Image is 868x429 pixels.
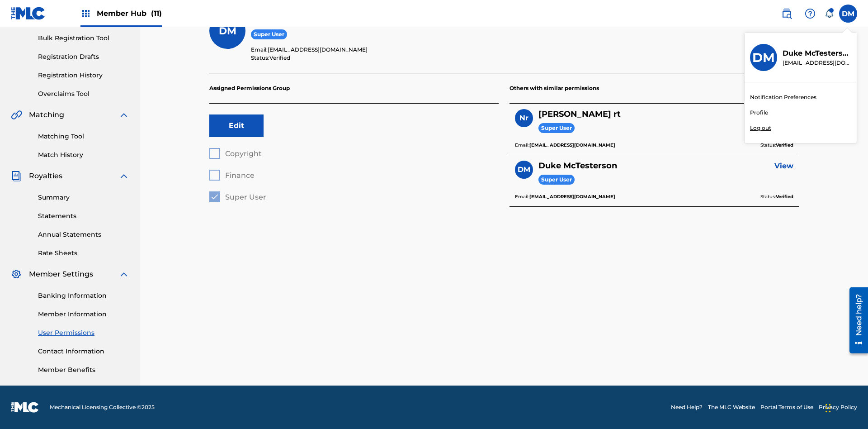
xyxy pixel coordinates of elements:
b: Verified [776,194,793,200]
div: Notifications [825,9,834,18]
a: View [774,161,793,172]
iframe: Resource Center [843,284,868,358]
span: Matching [29,110,64,120]
a: Member Benefits [38,365,129,375]
a: Match History [38,150,129,160]
a: Portal Terms of Use [760,403,813,411]
a: Member Information [38,310,129,319]
span: Super User [538,123,575,133]
p: Status: [251,54,799,62]
a: Matching Tool [38,132,129,141]
img: search [781,8,792,19]
span: Royalties [29,171,62,181]
span: Member Hub [97,8,162,19]
p: Assigned Permissions Group [209,73,499,104]
span: Super User [251,29,287,40]
span: Nr [519,113,528,124]
a: Banking Information [38,291,129,300]
span: DM [219,25,236,37]
div: User Menu [839,5,857,23]
span: Super User [538,175,575,185]
p: Email: [251,46,799,54]
b: [EMAIL_ADDRESS][DOMAIN_NAME] [529,194,615,200]
p: Duke McTesterson [783,48,851,59]
a: Registration History [38,71,129,80]
button: Edit [209,114,264,137]
span: (11) [151,9,162,18]
p: duke.mctesterson@gmail.com [783,59,851,67]
a: Statements [38,211,129,221]
b: [EMAIL_ADDRESS][DOMAIN_NAME] [529,142,615,148]
span: Verified [269,54,290,61]
img: expand [118,269,129,280]
a: The MLC Website [708,403,755,411]
a: Bulk Registration Tool [38,33,129,43]
a: Rate Sheets [38,248,129,258]
img: Royalties [11,171,22,181]
span: DM [518,164,530,175]
p: Status: [760,193,793,201]
iframe: Chat Widget [823,386,868,429]
p: Email: [515,141,615,149]
b: Verified [776,142,793,148]
p: Email: [515,193,615,201]
a: Public Search [778,5,796,23]
a: Privacy Policy [819,403,857,411]
a: Overclaims Tool [38,89,129,99]
img: expand [118,110,129,120]
a: Annual Statements [38,230,129,239]
img: MLC Logo [11,7,46,20]
span: DM [842,9,854,19]
a: Registration Drafts [38,52,129,62]
a: Summary [38,193,129,202]
h3: DM [752,50,775,66]
img: Member Settings [11,269,22,280]
a: User Permissions [38,328,129,338]
span: Mechanical Licensing Collective © 2025 [50,403,155,411]
a: Need Help? [671,403,703,411]
p: Status: [760,141,793,149]
span: [EMAIL_ADDRESS][DOMAIN_NAME] [268,46,368,53]
h5: Nicole rt [538,109,621,119]
p: Others with similar permissions [509,73,799,104]
h5: Duke McTesterson [538,161,617,171]
div: Drag [826,395,831,422]
a: Notification Preferences [750,93,816,101]
img: logo [11,402,39,413]
img: expand [118,171,129,181]
a: Contact Information [38,347,129,356]
img: Top Rightsholders [80,8,91,19]
a: Profile [750,109,768,117]
span: Member Settings [29,269,93,280]
img: Matching [11,110,22,120]
div: Help [801,5,819,23]
p: Log out [750,124,771,132]
img: help [805,8,816,19]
